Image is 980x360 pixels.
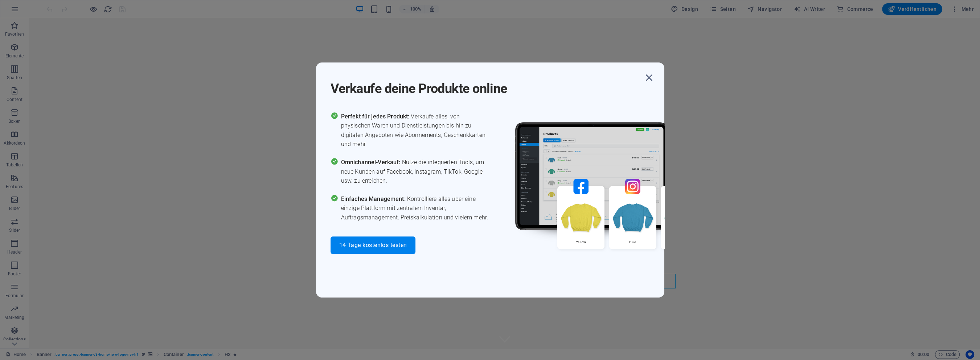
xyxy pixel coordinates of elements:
span: Perfekt für jedes Produkt: [341,113,411,120]
span: Omnichannel-Verkauf: [341,159,402,166]
span: Einfaches Management: [341,195,407,202]
h1: Verkaufe deine Produkte online [331,71,643,97]
span: Verkaufe alles, von physischen Waren und Dienstleistungen bis hin zu digitalen Angeboten wie Abon... [341,112,490,149]
span: Kontrolliere alles über eine einzige Plattform mit zentralem Inventar, Auftragsmanagement, Preisk... [341,194,490,222]
img: promo_image.png [503,112,721,271]
span: 14 Tage kostenlos testen [339,242,407,248]
button: 14 Tage kostenlos testen [331,236,416,254]
span: Nutze die integrierten Tools, um neue Kunden auf Facebook, Instagram, TikTok, Google usw. zu erre... [341,158,490,186]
